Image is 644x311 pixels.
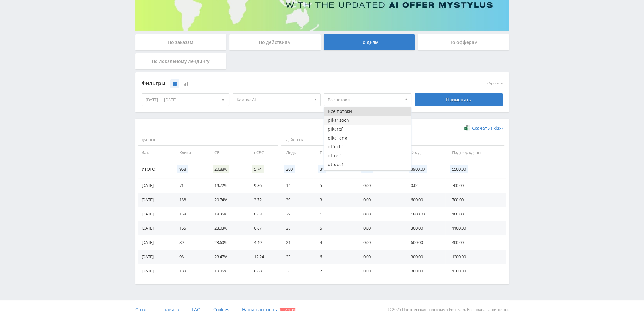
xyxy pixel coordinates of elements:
td: 1200.00 [445,250,506,264]
a: Скачать (.xlsx) [464,125,502,131]
td: 100.00 [445,207,506,221]
td: 1300.00 [445,264,506,278]
td: Холд [405,146,445,160]
td: 4.49 [248,235,280,250]
td: Лиды [280,146,313,160]
td: 300.00 [405,221,445,235]
td: [DATE] [138,221,173,235]
td: 98 [173,250,208,264]
td: 0.00 [357,193,405,207]
td: 1100.00 [445,221,506,235]
img: xlsx [464,125,470,131]
span: 5500.00 [450,165,468,173]
td: CR [208,146,248,160]
td: 0.00 [357,250,405,264]
td: [DATE] [138,235,173,250]
button: pika1soch [324,116,411,125]
td: 700.00 [445,193,506,207]
span: 5.74 [252,165,263,173]
td: 1800.00 [405,207,445,221]
td: 300.00 [405,264,445,278]
td: 18.35% [208,207,248,221]
td: 0.00 [357,207,405,221]
td: 300.00 [405,250,445,264]
span: 3900.00 [409,165,427,173]
button: dtfref1 [324,151,411,160]
td: 23.60% [208,235,248,250]
td: [DATE] [138,264,173,278]
div: По заказам [135,34,226,50]
button: pikaref1 [324,125,411,134]
td: 12.24 [248,250,280,264]
td: [DATE] [138,178,173,193]
span: 20.88% [213,165,229,173]
td: 23 [280,250,313,264]
div: По локальному лендингу [135,53,226,69]
td: Дата [138,146,173,160]
td: 600.00 [405,235,445,250]
span: Финансы: [359,135,504,146]
td: 20.74% [208,193,248,207]
div: По действиям [229,34,321,50]
td: 158 [173,207,208,221]
span: 958 [177,165,188,173]
td: 3.72 [248,193,280,207]
td: 6 [313,250,357,264]
td: 29 [280,207,313,221]
button: Все потоки [324,107,411,116]
div: По офферам [418,34,509,50]
td: 400.00 [445,235,506,250]
span: 31 [318,165,326,173]
div: Применить [415,93,503,106]
td: 0.00 [405,178,445,193]
td: 14 [280,178,313,193]
td: [DATE] [138,207,173,221]
td: 600.00 [405,193,445,207]
button: dtfuch1 [324,142,411,151]
td: 1 [313,207,357,221]
td: [DATE] [138,250,173,264]
td: 3 [313,193,357,207]
td: 700.00 [445,178,506,193]
button: pika1eng [324,134,411,142]
span: Кампус AI [237,94,311,106]
span: Все потоки [328,94,402,106]
td: 0.63 [248,207,280,221]
td: 7 [313,264,357,278]
td: 21 [280,235,313,250]
td: 4 [313,235,357,250]
span: Действия: [281,135,355,146]
td: 5 [313,178,357,193]
td: [DATE] [138,193,173,207]
div: Фильтры [142,79,412,88]
td: 0.00 [357,235,405,250]
td: 0.00 [357,221,405,235]
button: dtfsoch1k [324,169,411,178]
td: 19.05% [208,264,248,278]
td: 165 [173,221,208,235]
td: 39 [280,193,313,207]
td: 6.88 [248,264,280,278]
td: 23.47% [208,250,248,264]
button: dtfdoc1 [324,160,411,169]
td: 6.67 [248,221,280,235]
div: По дням [324,34,415,50]
td: 19.72% [208,178,248,193]
td: 5 [313,221,357,235]
span: Скачать (.xlsx) [472,126,503,131]
td: 0.00 [357,178,405,193]
td: eCPC [248,146,280,160]
button: сбросить [487,81,503,85]
td: 38 [280,221,313,235]
td: 23.03% [208,221,248,235]
td: 188 [173,193,208,207]
td: 9.86 [248,178,280,193]
td: 189 [173,264,208,278]
td: Клики [173,146,208,160]
td: 36 [280,264,313,278]
td: Итого: [138,160,173,178]
td: 71 [173,178,208,193]
div: [DATE] — [DATE] [142,94,229,106]
td: Продажи [313,146,357,160]
td: Подтверждены [445,146,506,160]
